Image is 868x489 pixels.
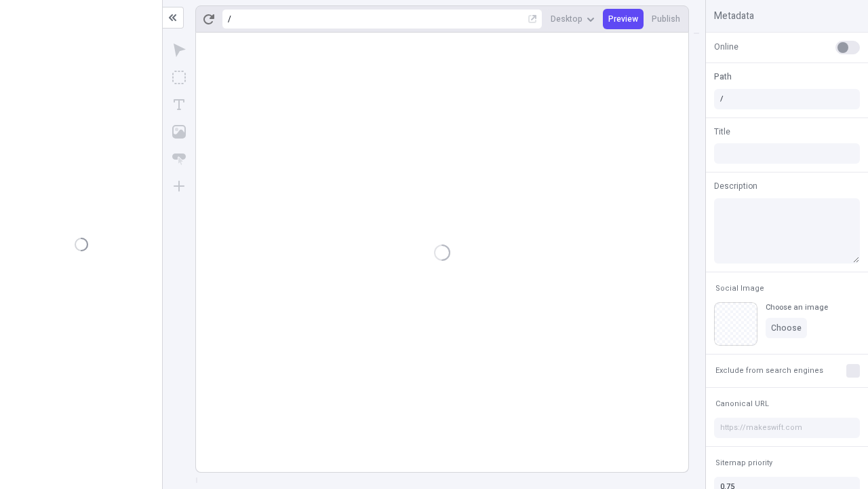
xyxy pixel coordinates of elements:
button: Sitemap priority [713,455,775,471]
span: Preview [608,14,638,24]
span: Choose [771,323,802,333]
button: Exclude from search engines [713,363,826,379]
button: Choose [766,318,807,338]
button: Text [167,92,191,117]
button: Social Image [713,280,767,297]
span: Publish [652,14,680,24]
button: Box [167,65,191,90]
button: Canonical URL [713,396,772,412]
div: / [228,14,231,24]
span: Online [714,41,738,53]
button: Desktop [545,9,600,29]
span: Desktop [551,14,583,24]
span: Description [714,180,757,192]
span: Canonical URL [715,399,769,409]
input: https://makeswift.com [714,418,860,438]
span: Sitemap priority [715,458,772,468]
div: Choose an image [766,302,828,312]
span: Title [714,126,730,138]
button: Preview [603,9,644,29]
span: Path [714,71,732,83]
button: Button [167,147,191,171]
span: Social Image [715,283,764,293]
button: Publish [646,9,686,29]
button: Image [167,120,191,144]
span: Exclude from search engines [715,365,823,376]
